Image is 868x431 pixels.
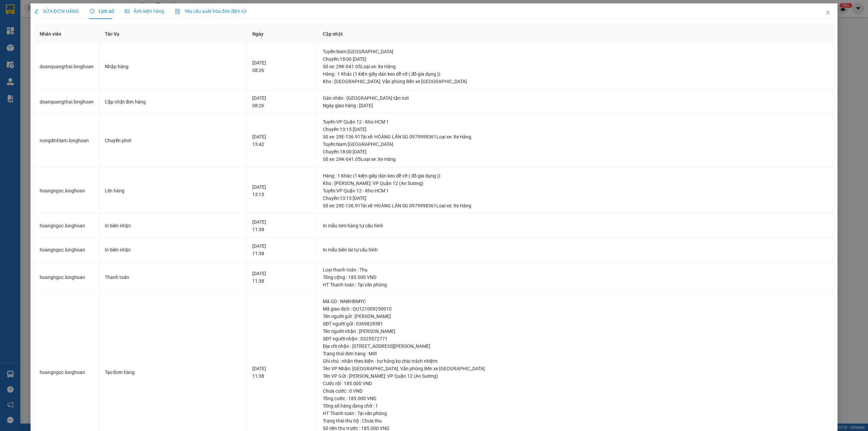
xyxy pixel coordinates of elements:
[323,180,828,187] div: Kho : [PERSON_NAME]: VP Quận 12 (An Sương)
[105,137,241,144] div: Chuyển phơi
[323,172,828,180] div: Hàng : 1 Khác (1 kiện giấy dán keo dễ vỡ ( đồ gia dụng ))
[99,25,247,43] th: Tác Vụ
[105,274,241,281] div: Thanh toán
[34,262,99,293] td: hoangngoc.longhoan
[105,369,241,376] div: Tạo Đơn hàng
[323,48,828,70] div: Tuyến : Nam [GEOGRAPHIC_DATA] Chuyến: 18:00 [DATE] Số xe: 29K-041.05 Loại xe: Xe Hàng
[323,327,828,335] div: Tên người nhận : [PERSON_NAME]
[323,372,828,380] div: Tên VP Gửi : [PERSON_NAME]: VP Quận 12 (An Sương)
[34,114,99,168] td: nongdinhlam.longhoan
[323,246,828,254] div: In mẫu biên lai tự cấu hình
[105,187,241,194] div: Lên hàng
[34,238,99,262] td: hoangngoc.longhoan
[105,63,241,70] div: Nhập hàng
[323,281,828,288] div: HT Thanh toán : Tại văn phòng
[90,8,114,14] span: Lịch sử
[323,410,828,417] div: HT Thanh toán : Tại văn phòng
[34,168,99,214] td: hoangngoc.longhoan
[323,320,828,327] div: SĐT người gửi : 0369828581
[323,342,828,350] div: Địa chỉ nhận : [STREET_ADDRESS][PERSON_NAME]
[323,380,828,387] div: Cước rồi : 185.000 VND
[323,140,828,163] div: Tuyến : Nam [GEOGRAPHIC_DATA] Chuyến: 18:00 [DATE] Số xe: 29K-041.05 Loại xe: Xe Hàng
[323,357,828,365] div: Ghi chú : nhận theo kiện - hư hỏng ko chịu trách nhiệm
[34,25,99,43] th: Nhân viên
[34,214,99,238] td: hoangngoc.longhoan
[317,25,834,43] th: Cập nhật
[252,59,312,74] div: [DATE] 08:26
[105,246,241,254] div: In biên nhận
[323,102,828,109] div: Ngày giao hàng : [DATE]
[323,365,828,372] div: Tên VP Nhận: [GEOGRAPHIC_DATA]: Văn phòng Bến xe [GEOGRAPHIC_DATA]
[34,90,99,114] td: doanquangthai.longhoan
[90,9,95,14] span: clock-circle
[252,242,312,257] div: [DATE] 11:38
[247,25,317,43] th: Ngày
[323,274,828,281] div: Tổng cộng : 185.000 VND
[125,8,164,14] span: Ảnh kiện hàng
[105,222,241,229] div: In biên nhận
[323,187,828,209] div: Tuyến : VP Quận 12 - Kho HCM 1 Chuyến: 13:15 [DATE] Số xe: 29E-136.91 Tài xế: HOÀNG LÂN SG 097999...
[252,94,312,109] div: [DATE] 08:26
[323,335,828,342] div: SĐT người nhận : 0325572771
[323,350,828,357] div: Trạng thái đơn hàng : Mới
[252,365,312,380] div: [DATE] 11:38
[252,270,312,285] div: [DATE] 11:38
[825,10,831,15] span: close
[323,395,828,402] div: Tổng cước : 185.000 VND
[323,417,828,425] div: Trạng thái thu hộ : Chưa thu
[105,98,241,106] div: Cập nhật đơn hàng
[323,298,828,305] div: Mã GD : NN8HBMYC
[323,387,828,395] div: Chưa cước : 0 VND
[252,218,312,233] div: [DATE] 11:38
[323,118,828,140] div: Tuyến : VP Quận 12 - Kho HCM 1 Chuyến: 13:15 [DATE] Số xe: 29E-136.91 Tài xế: HOÀNG LÂN SG 097999...
[323,94,828,102] div: Gán nhãn : [GEOGRAPHIC_DATA] tận nơi
[323,402,828,410] div: Tổng số hàng đang chờ : 1
[818,3,837,22] button: Close
[34,8,79,14] span: SỬA ĐƠN HÀNG
[175,9,180,14] img: icon
[323,266,828,274] div: Loại thanh toán : Thu
[323,70,828,78] div: Hàng : 1 Khác (1 kiện giấy dán keo dễ vỡ ( đồ gia dụng ))
[323,222,828,229] div: In mẫu tem hàng tự cấu hình
[125,9,130,14] span: picture
[323,305,828,313] div: Mã giao dịch : QU121009250010
[323,78,828,85] div: Kho : [GEOGRAPHIC_DATA]: Văn phòng Bến xe [GEOGRAPHIC_DATA]
[34,43,99,90] td: doanquangthai.longhoan
[323,313,828,320] div: Tên người gửi : [PERSON_NAME]
[34,9,39,14] span: edit
[252,183,312,198] div: [DATE] 13:15
[252,133,312,148] div: [DATE] 13:42
[175,8,246,14] span: Yêu cầu xuất hóa đơn điện tử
